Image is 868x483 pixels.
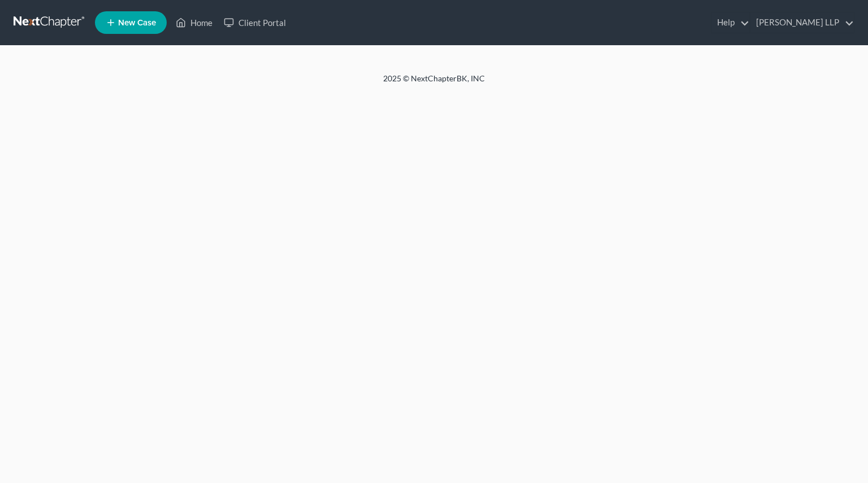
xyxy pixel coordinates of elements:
[170,12,218,33] a: Home
[112,73,756,93] div: 2025 © NextChapterBK, INC
[218,12,292,33] a: Client Portal
[95,11,167,34] new-legal-case-button: New Case
[750,12,854,33] a: [PERSON_NAME] LLP
[711,12,749,33] a: Help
